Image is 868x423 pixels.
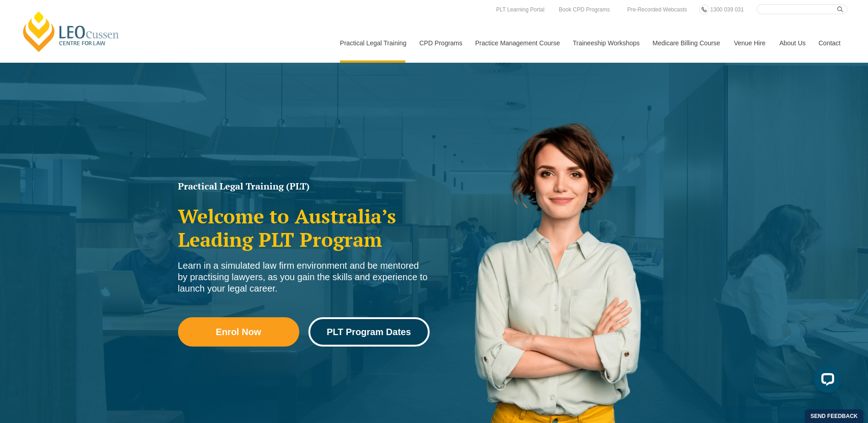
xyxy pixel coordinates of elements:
span: 1300 039 031 [710,6,744,13]
a: About Us [772,23,812,63]
a: Enrol Now [178,317,299,347]
span: PLT Program Dates [327,327,411,336]
a: Practical Legal Training [333,23,413,63]
a: Contact [812,23,847,63]
h1: Practical Legal Training (PLT) [178,182,430,191]
a: PLT Learning Portal [494,5,547,15]
a: Traineeship Workshops [566,23,646,63]
div: Learn in a simulated law firm environment and be mentored by practising lawyers, as you gain the ... [178,260,430,294]
a: Practice Management Course [469,23,566,63]
a: Medicare Billing Course [646,23,727,63]
span: Enrol Now [216,327,261,336]
a: Venue Hire [727,23,772,63]
h2: Welcome to Australia’s Leading PLT Program [178,205,430,251]
a: PLT Program Dates [308,317,430,347]
iframe: LiveChat chat widget [807,362,845,400]
a: CPD Programs [412,23,468,63]
a: 1300 039 031 [708,5,746,15]
a: Pre-Recorded Webcasts [625,5,690,15]
a: [PERSON_NAME] Centre for Law [21,10,122,53]
a: Book CPD Programs [556,5,612,15]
